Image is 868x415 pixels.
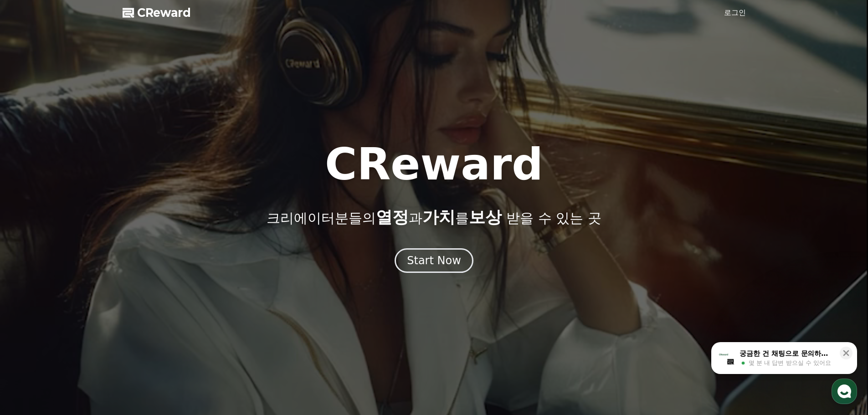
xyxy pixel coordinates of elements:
span: 보상 [469,208,502,226]
span: 가치 [422,208,455,226]
a: 로그인 [724,7,746,18]
h1: CReward [325,143,543,186]
div: Start Now [407,253,461,268]
a: CReward [123,5,191,20]
a: Start Now [395,257,473,266]
button: Start Now [395,248,473,273]
span: CReward [137,5,191,20]
span: 열정 [376,208,409,226]
p: 크리에이터분들의 과 를 받을 수 있는 곳 [267,208,601,226]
